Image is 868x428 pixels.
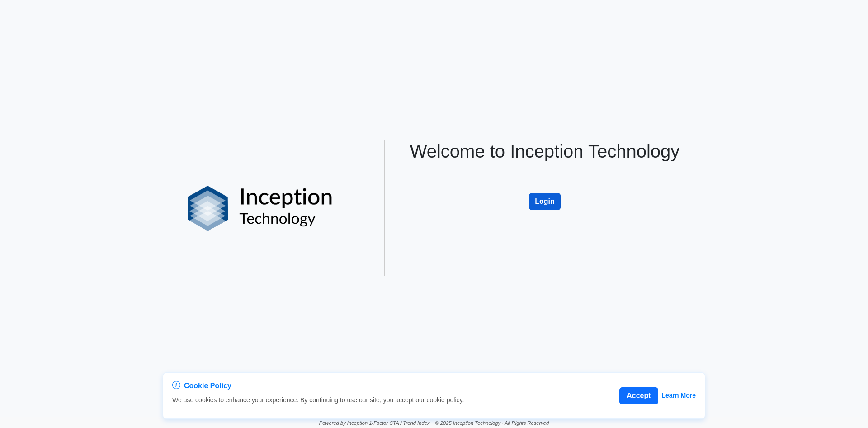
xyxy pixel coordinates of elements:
[619,387,658,404] button: Accept
[529,183,561,191] a: Login
[401,140,689,162] h1: Welcome to Inception Technology
[172,395,464,405] p: We use cookies to enhance your experience. By continuing to use our site, you accept our cookie p...
[662,391,696,400] a: Learn More
[529,193,561,210] button: Login
[184,380,231,391] span: Cookie Policy
[188,186,333,231] img: logo%20black.png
